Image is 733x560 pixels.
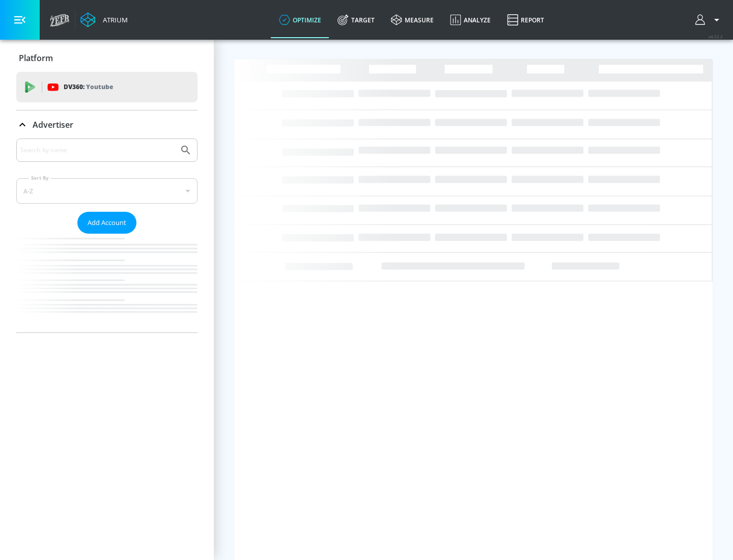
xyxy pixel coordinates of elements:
[16,234,198,332] nav: list of Advertiser
[383,2,442,38] a: measure
[20,144,175,157] input: Search by name
[16,44,198,72] div: Platform
[16,138,198,332] div: Advertiser
[499,2,552,38] a: Report
[16,110,198,139] div: Advertiser
[16,72,198,102] div: DV360: Youtube
[77,212,136,234] button: Add Account
[19,52,53,64] p: Platform
[88,217,126,229] span: Add Account
[86,81,113,92] p: Youtube
[709,34,723,39] span: v 4.22.2
[29,175,51,181] label: Sort By
[442,2,499,38] a: Analyze
[271,2,329,38] a: optimize
[99,15,128,24] div: Atrium
[329,2,383,38] a: Target
[64,81,113,93] p: DV360:
[16,178,198,204] div: A-Z
[33,119,73,130] p: Advertiser
[80,12,128,27] a: Atrium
